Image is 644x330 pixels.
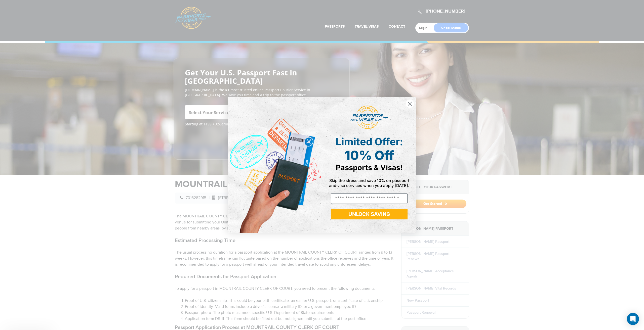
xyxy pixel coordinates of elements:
button: UNLOCK SAVING [331,209,408,219]
span: Passports & Visas! [336,163,403,172]
span: Limited Offer: [336,135,403,148]
button: Close dialog [406,99,414,108]
span: Skip the stress and save 10% on passport and visa services when you apply [DATE]. [329,178,409,188]
img: de9cda0d-0715-46ca-9a25-073762a91ba7.png [228,97,322,233]
span: 10% Off [345,148,394,163]
div: Open Intercom Messenger [627,313,639,325]
img: passports and visas [350,106,388,129]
